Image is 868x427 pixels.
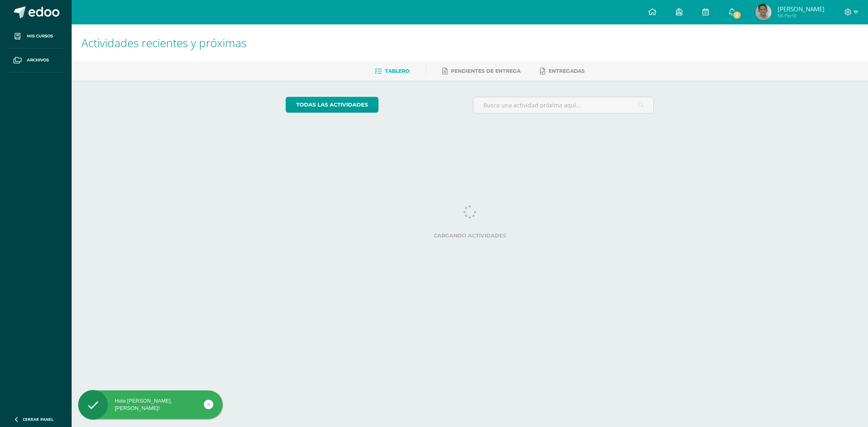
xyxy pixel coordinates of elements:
a: Tablero [375,65,409,78]
span: Mis cursos [27,33,53,39]
label: Cargando actividades [286,233,654,239]
span: Tablero [385,68,409,74]
span: Archivos [27,57,49,63]
a: todas las Actividades [286,97,378,113]
span: Entregadas [549,68,585,74]
div: Hola [PERSON_NAME], [PERSON_NAME]! [78,397,223,412]
img: 2df359f7ef2ee15bcdb44757ddf44850.png [755,4,772,20]
a: Pendientes de entrega [442,65,520,78]
span: Cerrar panel [23,416,54,422]
span: [PERSON_NAME] [778,5,824,13]
a: Entregadas [540,65,585,78]
span: Actividades recientes y próximas [81,35,247,50]
a: Mis cursos [7,24,65,48]
span: Mi Perfil [778,12,824,19]
input: Busca una actividad próxima aquí... [473,97,654,113]
span: 1 [732,11,741,20]
span: Pendientes de entrega [451,68,520,74]
a: Archivos [7,48,65,72]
